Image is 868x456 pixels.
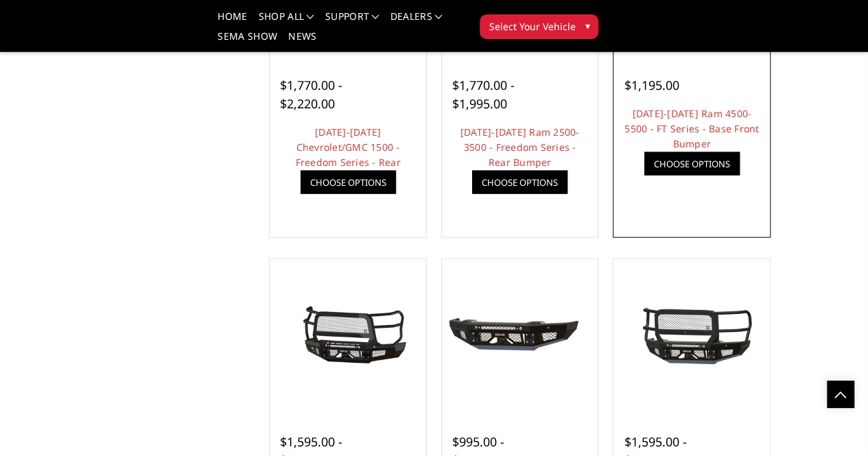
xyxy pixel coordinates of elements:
[390,12,443,32] a: Dealers
[218,32,277,51] a: SEMA Show
[445,302,595,372] img: 2023-2025 Ford F250-350 - FT Series - Base Front Bumper
[273,302,423,372] img: 2024-2025 Chevrolet 2500-3500 - FT Series - Extreme Front Bumper
[259,12,314,32] a: shop all
[445,263,595,412] a: 2023-2025 Ford F250-350 - FT Series - Base Front Bumper
[301,171,396,194] a: Choose Options
[325,12,379,32] a: Support
[273,263,423,412] a: 2024-2025 Chevrolet 2500-3500 - FT Series - Extreme Front Bumper 2024-2025 Chevrolet 2500-3500 - ...
[480,14,598,39] button: Select Your Vehicle
[280,77,342,112] span: $1,770.00 - $2,220.00
[489,19,575,34] span: Select Your Vehicle
[799,390,868,456] iframe: Chat Widget
[585,19,589,33] span: ▾
[617,302,766,372] img: 2023-2025 Ford F250-350 - FT Series - Extreme Front Bumper
[218,12,247,32] a: Home
[624,77,679,93] span: $1,195.00
[288,32,316,51] a: News
[827,381,854,408] a: Click to Top
[295,125,400,184] a: [DATE]-[DATE] Chevrolet/GMC 1500 - Freedom Series - Rear Bumper
[472,171,567,194] a: Choose Options
[452,77,515,112] span: $1,770.00 - $1,995.00
[624,107,759,150] a: [DATE]-[DATE] Ram 4500-5500 - FT Series - Base Front Bumper
[460,125,580,169] a: [DATE]-[DATE] Ram 2500-3500 - Freedom Series - Rear Bumper
[617,263,766,412] a: 2023-2025 Ford F250-350 - FT Series - Extreme Front Bumper 2023-2025 Ford F250-350 - FT Series - ...
[644,152,740,176] a: Choose Options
